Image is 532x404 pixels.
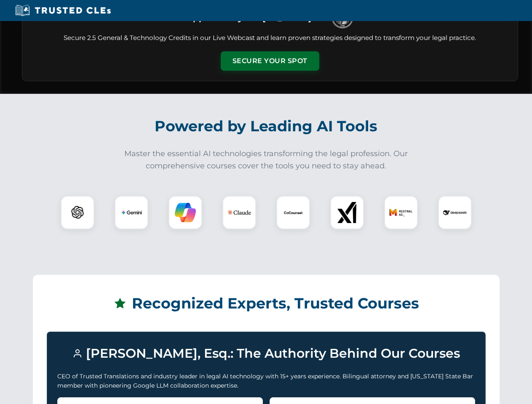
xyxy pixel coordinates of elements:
[337,202,358,223] img: xAI Logo
[221,51,319,71] button: Secure Your Spot
[276,196,310,229] div: CoCounsel
[222,196,256,229] div: Claude
[227,201,251,224] img: Claude Logo
[115,196,148,229] div: Gemini
[32,33,508,43] p: Secure 2.5 General & Technology Credits in our Live Webcast and learn proven strategies designed ...
[384,196,418,229] div: Mistral AI
[443,201,467,224] img: DeepSeek Logo
[119,148,414,172] p: Master the essential AI technologies transforming the legal profession. Our comprehensive courses...
[47,289,486,318] h2: Recognized Experts, Trusted Courses
[330,196,364,229] div: xAI
[61,196,94,229] div: ChatGPT
[121,202,142,223] img: Gemini Logo
[389,201,413,224] img: Mistral AI Logo
[175,202,196,223] img: Copilot Logo
[33,112,500,141] h2: Powered by Leading AI Tools
[65,200,90,225] img: ChatGPT Logo
[57,342,475,365] h3: [PERSON_NAME], Esq.: The Authority Behind Our Courses
[283,202,304,223] img: CoCounsel Logo
[438,196,472,229] div: DeepSeek
[168,196,202,229] div: Copilot
[57,372,475,391] p: CEO of Trusted Translations and industry leader in legal AI technology with 15+ years experience....
[13,4,113,17] img: Trusted CLEs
